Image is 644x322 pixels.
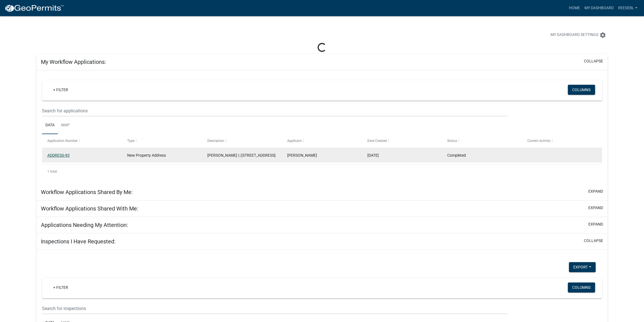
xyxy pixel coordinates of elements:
a: ADDRESS-93 [47,153,70,158]
a: reesebl [616,3,640,13]
input: Search for inspections [42,303,507,314]
datatable-header-cell: Application Number [42,134,122,147]
i: settings [599,32,606,38]
span: Applicant [287,139,302,143]
a: Home [566,3,582,13]
span: Application Number [47,139,78,143]
datatable-header-cell: Type [122,134,202,147]
button: Export [569,262,596,272]
a: My Dashboard [582,3,616,13]
span: New Property Address [127,153,166,158]
span: Current Activity [527,139,550,143]
a: Data [42,117,58,134]
span: Brandon Reese | | 1276 N 175 E, Peru, IN 46970 [207,153,276,158]
button: Columns [568,282,595,292]
h5: Inspections I Have Requested: [41,238,115,245]
span: Status [447,139,457,143]
button: expand [588,205,603,211]
h5: My Workflow Applications: [41,59,106,65]
span: My Dashboard Settings [550,32,598,38]
span: Completed [447,153,466,158]
a: + Filter [49,85,73,95]
button: expand [588,221,603,227]
h5: Workflow Applications Shared With Me: [41,205,138,212]
h5: Applications Needing My Attention: [41,222,128,228]
button: expand [588,188,603,194]
div: 1 total [42,164,602,178]
span: Type [127,139,134,143]
span: Date Created [367,139,387,143]
span: Description [207,139,224,143]
button: collapse [584,238,603,244]
button: My Dashboard Settingssettings [546,30,611,40]
button: collapse [584,58,603,64]
span: 07/31/2025 [367,153,379,158]
a: + Filter [49,282,73,292]
datatable-header-cell: Status [442,134,522,147]
div: collapse [36,70,608,184]
datatable-header-cell: Description [202,134,282,147]
input: Search for applications [42,105,507,117]
span: Brandon Reese [287,153,317,158]
button: Columns [568,85,595,95]
a: Map [58,117,73,134]
datatable-header-cell: Date Created [362,134,442,147]
datatable-header-cell: Applicant [282,134,362,147]
h5: Workflow Applications Shared By Me: [41,189,133,195]
datatable-header-cell: Current Activity [522,134,602,147]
